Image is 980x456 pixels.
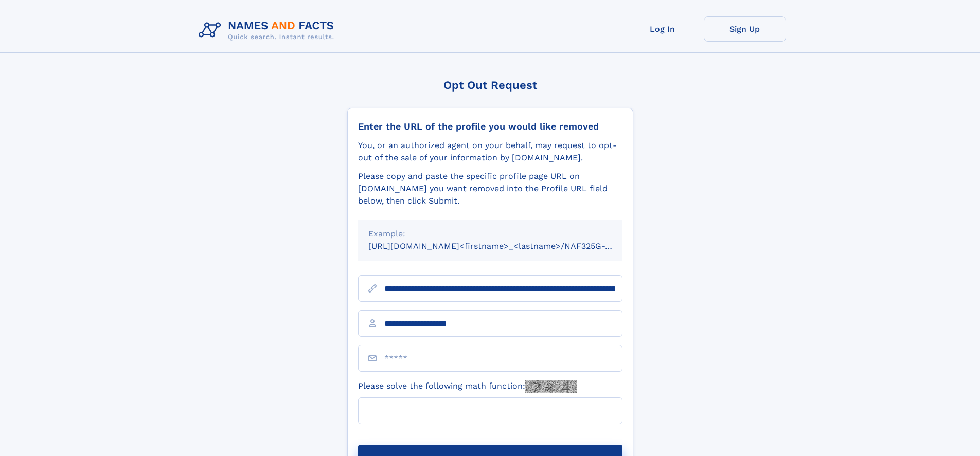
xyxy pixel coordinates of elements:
[621,16,704,42] a: Log In
[358,139,622,164] div: You, or an authorized agent on your behalf, may request to opt-out of the sale of your informatio...
[347,79,633,92] div: Opt Out Request
[704,16,786,42] a: Sign Up
[368,241,642,251] small: [URL][DOMAIN_NAME]<firstname>_<lastname>/NAF325G-xxxxxxxx
[194,16,343,44] img: Logo Names and Facts
[358,121,622,132] div: Enter the URL of the profile you would like removed
[358,170,622,207] div: Please copy and paste the specific profile page URL on [DOMAIN_NAME] you want removed into the Pr...
[358,380,577,393] label: Please solve the following math function:
[368,228,612,240] div: Example:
